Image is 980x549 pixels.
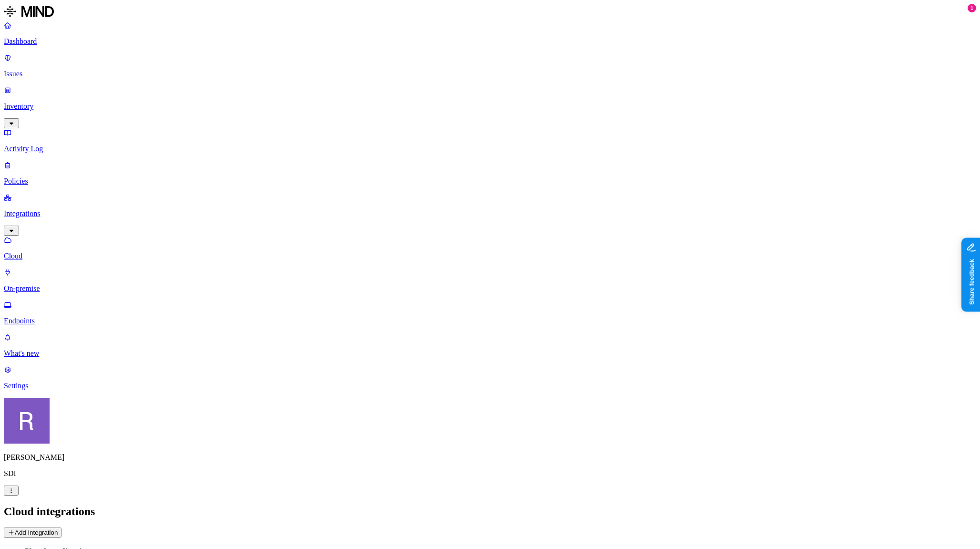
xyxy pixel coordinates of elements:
p: On-premise [4,284,976,293]
a: Activity Log [4,128,976,153]
a: On-premise [4,268,976,293]
a: Inventory [4,86,976,127]
p: Dashboard [4,37,976,46]
a: Issues [4,53,976,78]
p: Activity Log [4,145,976,153]
p: Issues [4,70,976,78]
p: Cloud [4,252,976,260]
img: MIND [4,4,54,19]
a: MIND [4,4,976,21]
p: SDI [4,469,976,478]
p: Policies [4,177,976,186]
p: Settings [4,382,976,390]
p: What's new [4,349,976,358]
img: Rich Thompson [4,398,50,444]
a: Policies [4,161,976,186]
p: Inventory [4,102,976,111]
a: What's new [4,333,976,358]
p: Endpoints [4,317,976,325]
div: 1 [968,4,976,12]
a: Settings [4,365,976,390]
p: Integrations [4,209,976,218]
a: Cloud [4,236,976,260]
h2: Cloud integrations [4,505,976,518]
a: Endpoints [4,300,976,325]
button: Add Integration [4,528,61,538]
a: Dashboard [4,21,976,46]
a: Integrations [4,193,976,234]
